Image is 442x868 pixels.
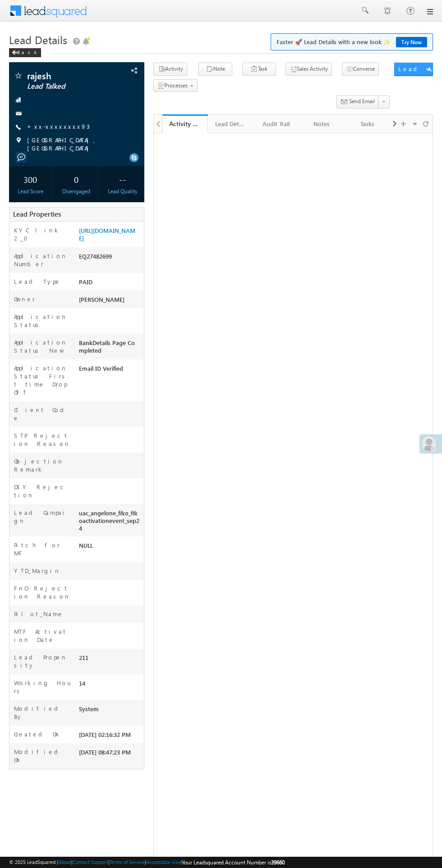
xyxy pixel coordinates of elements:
span: Lead Properties [13,209,61,218]
div: [DATE] 02:16:32 PM [77,730,144,743]
span: Processes [165,82,188,89]
div: BankDetails Page Completed [77,338,144,359]
label: Modified By [14,704,70,721]
label: DIY Rejection [14,483,70,499]
label: Created On [14,730,60,738]
div: Activity History [169,119,201,128]
div: Email ID Verified [77,364,144,377]
a: Try Now [396,37,427,47]
label: STP Rejection Reason [14,432,70,448]
label: Modified On [14,748,70,764]
a: Lead Details [208,114,253,133]
button: Note [198,63,232,76]
button: Processes [153,79,198,92]
label: Application Number [14,252,70,268]
a: Back [9,48,46,55]
div: 211 [77,653,144,666]
div: Lead Score [11,187,50,195]
button: Lead Actions [394,63,433,76]
span: Lead Talked [27,82,109,91]
div: 0 [57,171,96,187]
button: Send Email [336,95,379,109]
div: Lead Details [215,118,245,129]
div: NULL [77,541,144,554]
label: Pitch for MF [14,541,70,557]
label: Lead Campaign [14,509,70,525]
label: FnO Rejection Reason [14,584,70,600]
div: [DATE] 08:47:23 PM [77,748,144,760]
a: Notes [299,114,345,133]
label: Client Code [14,406,70,422]
div: PAID [77,277,144,290]
span: Send Email [349,97,375,105]
div: System [77,704,144,717]
label: Lead Type [14,277,61,286]
a: Tasks [345,114,391,133]
label: Application Status First time Drop Off [14,364,70,396]
label: Lead Propensity [14,653,70,669]
button: Sales Activity [285,63,332,76]
span: [PERSON_NAME] [79,295,124,303]
a: Acceptable Use [146,859,180,865]
a: +xx-xxxxxxxx93 [27,123,90,130]
div: 300 [11,171,50,187]
div: 14 [77,679,144,691]
label: Application Status New [14,338,70,354]
div: Tasks [352,118,382,129]
label: Working Hours [14,679,70,695]
label: Pilot_Name [14,610,64,618]
label: YTD_Margin [14,567,60,575]
a: [URL][DOMAIN_NAME] [79,227,135,242]
span: Faster 🚀 Lead Details with a new look ✨ [276,37,427,46]
li: Lead Details [208,114,253,132]
button: Converse [342,63,379,76]
button: Activity [153,63,187,76]
div: Back [9,48,41,57]
div: -- [103,171,142,187]
a: Activity History [162,114,208,133]
span: 39660 [271,859,285,866]
div: uac_angelone_f&o_f&oactivationevent_sep24 [77,509,144,536]
div: Notes [307,118,337,129]
span: rajesh [27,71,109,80]
div: Lead Quality [103,187,142,195]
span: Your Leadsquared Account Number is [182,859,285,866]
span: Lead Details [9,32,67,47]
label: Owner [14,295,35,303]
span: [GEOGRAPHIC_DATA], [GEOGRAPHIC_DATA] [27,136,134,152]
div: Lead Actions [398,65,437,73]
button: Task [242,63,276,76]
div: Audit Trail [261,118,291,129]
a: Terms of Service [110,859,145,865]
li: Activity History [162,114,208,132]
div: Disengaged [57,187,96,195]
label: Objection Remark [14,457,70,473]
label: MTF Activation Date [14,627,70,644]
div: EQ27482699 [77,252,144,264]
a: Contact Support [73,859,108,865]
label: Application Status [14,313,70,329]
span: © 2025 LeadSquared | | | | | [9,858,285,867]
label: KYC link 2_0 [14,226,70,242]
a: About [58,859,71,865]
a: Audit Trail [253,114,299,133]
